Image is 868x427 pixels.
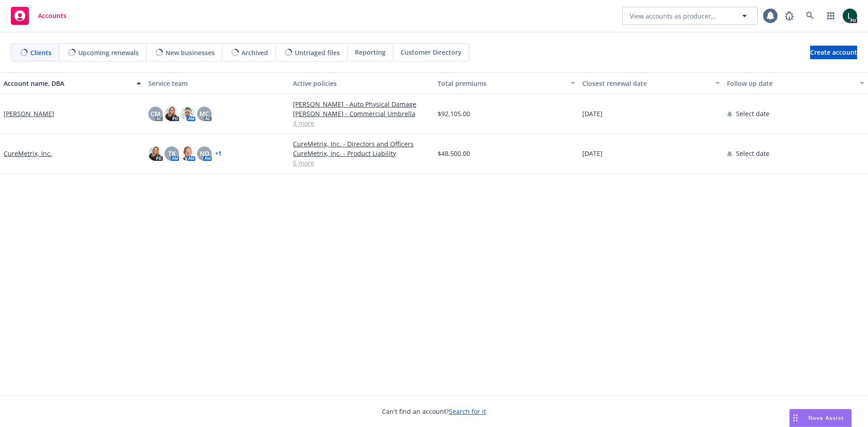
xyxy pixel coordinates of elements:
a: Accounts [7,3,70,28]
div: Closest renewal date [582,79,710,88]
span: $48,500.00 [438,149,470,158]
img: photo [148,146,163,161]
img: photo [165,107,179,121]
span: ND [200,149,209,158]
button: Active policies [289,72,434,94]
a: Search for it [449,407,486,416]
span: Select date [736,149,769,158]
div: Drag to move [790,409,801,427]
a: [PERSON_NAME] - Commercial Umbrella [293,109,430,118]
span: $92,105.00 [438,109,470,118]
span: CM [151,109,160,118]
span: [DATE] [582,109,603,118]
a: CureMetrix, Inc. - Product Liability [293,149,430,158]
a: [PERSON_NAME] [4,109,54,118]
div: Account name, DBA [4,79,131,88]
span: Nova Assist [808,414,844,422]
a: Switch app [822,7,840,25]
a: CureMetrix, Inc. - Directors and Officers [293,139,430,149]
button: Total premiums [434,72,579,94]
a: 6 more [293,158,430,168]
div: Active policies [293,79,430,88]
span: New businesses [165,48,215,57]
span: Can't find an account? [382,407,486,416]
button: Follow up date [723,72,868,94]
button: Closest renewal date [579,72,723,94]
span: Create account [810,44,857,61]
span: Untriaged files [295,48,340,57]
button: Service team [145,72,289,94]
a: [PERSON_NAME] - Auto Physical Damage [293,99,430,109]
span: Customer Directory [401,47,462,57]
span: View accounts as producer... [630,11,717,21]
span: Archived [241,48,268,57]
a: + 1 [215,151,222,156]
span: TK [168,149,176,158]
span: [DATE] [582,149,603,158]
a: 4 more [293,118,430,128]
span: MC [199,109,209,118]
div: Service team [148,79,286,88]
a: Create account [810,46,857,59]
span: Accounts [38,12,66,19]
div: Total premiums [438,79,565,88]
a: CureMetrix, Inc. [4,149,52,158]
button: Nova Assist [789,409,852,427]
button: View accounts as producer... [622,7,758,25]
span: Clients [30,48,52,57]
img: photo [843,9,857,23]
a: Search [801,7,819,25]
span: Upcoming renewals [78,48,139,57]
img: photo [181,107,195,121]
span: Reporting [355,47,386,57]
a: Report a Bug [780,7,798,25]
span: Select date [736,109,769,118]
div: Follow up date [727,79,854,88]
img: photo [181,146,195,161]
